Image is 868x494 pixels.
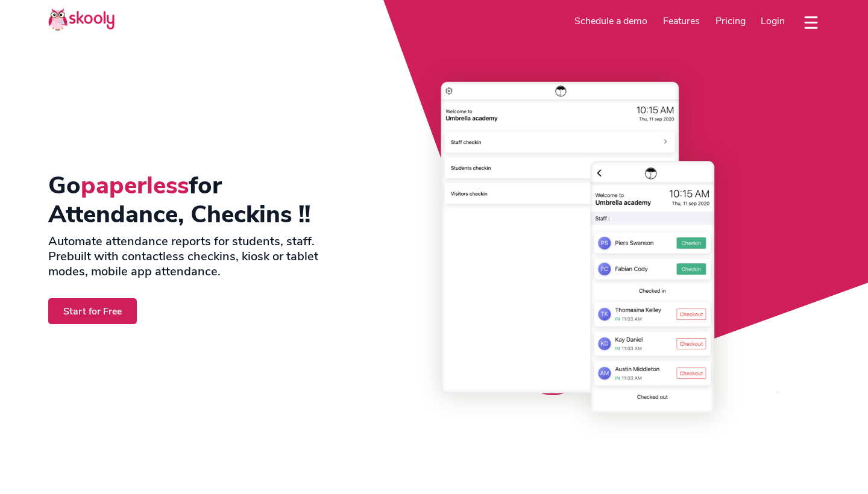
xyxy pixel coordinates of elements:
span: Pricing [715,14,746,28]
a: Schedule a demo [567,11,656,31]
img: Skooly [48,8,115,31]
img: Student Attendance Management Software & App - <span class='notranslate'>Skooly | Try for Free [357,72,820,423]
a: Pricing [708,11,753,31]
button: dropdown menu [802,8,820,36]
a: Start for Free [48,298,137,324]
span: paperless [81,169,189,202]
span: Login [761,14,785,28]
h2: Automate attendance reports for students, staff. Prebuilt with contactless checkins, kiosk or tab... [48,234,338,279]
a: Features [655,11,708,31]
a: Login [753,11,793,31]
h1: Go for Attendance, Checkins !! [48,171,338,229]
